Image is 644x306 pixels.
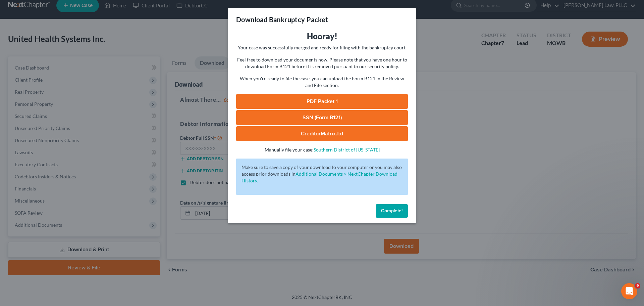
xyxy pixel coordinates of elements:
[381,208,402,214] span: Complete!
[236,110,408,125] a: SSN (Form B121)
[236,56,408,70] p: Feel free to download your documents now. Please note that you have one hour to download Form B12...
[376,204,408,218] button: Complete!
[236,126,408,141] a: CreditorMatrix.txt
[236,94,408,109] a: PDF Packet 1
[236,44,408,51] p: Your case was successfully merged and ready for filing with the bankruptcy court.
[635,283,640,289] span: 9
[236,15,328,24] h3: Download Bankruptcy Packet
[236,146,408,153] p: Manually file your case:
[621,283,637,299] iframe: Intercom live chat
[241,171,397,183] a: Additional Documents > NextChapter Download History.
[314,147,380,152] a: Southern District of [US_STATE]
[236,75,408,89] p: When you're ready to file the case, you can upload the Form B121 in the Review and File section.
[236,31,408,42] h3: Hooray!
[241,164,402,184] p: Make sure to save a copy of your download to your computer or you may also access prior downloads in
